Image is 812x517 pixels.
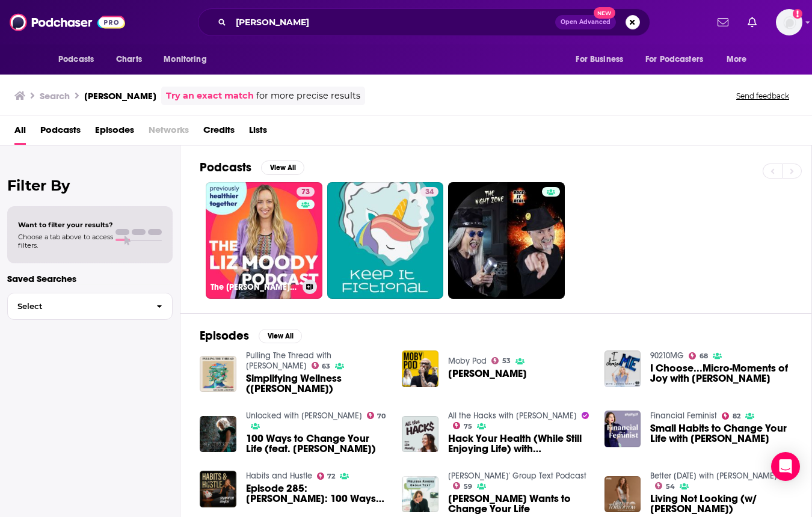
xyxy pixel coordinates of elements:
button: open menu [638,48,721,71]
span: Select [8,302,147,310]
a: All [14,120,26,145]
span: Simplifying Wellness ([PERSON_NAME]) [246,373,388,394]
img: I Choose...Micro-Moments of Joy with Liz Moody [604,350,641,387]
a: 59 [453,482,472,489]
a: 72 [317,473,336,480]
img: Simplifying Wellness (Liz Moody) [200,356,236,393]
a: 70 [367,412,386,419]
img: 100 Ways to Change Your Life (feat. Liz Moody) [200,416,236,453]
a: 90210MG [650,350,684,361]
a: All the Hacks with Chris Hutchins [448,411,577,421]
a: Show notifications dropdown [743,12,761,32]
a: Try an exact match [166,89,254,103]
img: Small Habits to Change Your Life with Liz Moody [604,411,641,447]
span: 72 [327,474,335,479]
a: Lists [249,120,267,145]
span: Episode 285: [PERSON_NAME]: 100 Ways To Change Your Life [246,483,388,504]
a: 75 [453,422,472,429]
button: Select [7,293,173,320]
a: Hack Your Health (While Still Enjoying Life) with Liz Moody [448,433,590,454]
a: Liz Moody [448,369,527,379]
span: 54 [666,484,675,489]
h3: The [PERSON_NAME] Podcast [211,282,298,292]
img: Hack Your Health (While Still Enjoying Life) with Liz Moody [402,416,438,453]
div: Search podcasts, credits, & more... [198,8,650,36]
a: 63 [312,362,331,369]
a: Living Not Looking (w/ Liz Moody) [604,476,641,513]
span: 70 [377,414,386,419]
svg: Add a profile image [793,9,802,19]
span: New [594,7,615,19]
span: 68 [700,353,708,359]
button: Send feedback [733,91,793,101]
button: open menu [155,48,222,71]
button: Show profile menu [776,9,802,35]
span: I Choose...Micro-Moments of Joy with [PERSON_NAME] [650,363,792,384]
a: 34 [420,187,438,197]
span: More [727,51,747,68]
h2: Podcasts [200,160,251,175]
span: Episodes [95,120,134,145]
button: open menu [567,48,638,71]
span: 75 [464,424,472,429]
span: [PERSON_NAME] [448,369,527,379]
a: I Choose...Micro-Moments of Joy with Liz Moody [650,363,792,384]
h3: [PERSON_NAME] [84,90,156,102]
button: Open AdvancedNew [555,15,616,29]
button: open menu [718,48,762,71]
a: Show notifications dropdown [713,12,733,32]
span: 82 [733,414,740,419]
span: for more precise results [256,89,360,103]
a: Liz Moody [402,350,438,387]
span: Living Not Looking (w/ [PERSON_NAME]) [650,494,792,514]
a: 34 [327,182,444,299]
a: Liz Moody Wants to Change Your Life [448,494,590,514]
span: Choose a tab above to access filters. [18,233,113,249]
button: View All [261,161,304,175]
a: Simplifying Wellness (Liz Moody) [246,373,388,394]
span: Monitoring [164,51,206,68]
a: Episode 285: Liz Moody: 100 Ways To Change Your Life [246,483,388,504]
a: Melissa Rivers' Group Text Podcast [448,471,586,481]
a: Liz Moody Wants to Change Your Life [402,476,438,513]
img: Podchaser - Follow, Share and Rate Podcasts [10,11,125,34]
a: Living Not Looking (w/ Liz Moody) [650,494,792,514]
h3: Search [40,90,70,102]
a: Podcasts [40,120,81,145]
div: Open Intercom Messenger [771,452,800,481]
span: 73 [301,186,310,198]
a: 73 [297,187,315,197]
p: Saved Searches [7,273,173,284]
a: PodcastsView All [200,160,304,175]
span: 63 [322,364,330,369]
a: 82 [722,412,740,420]
span: 100 Ways to Change Your Life (feat. [PERSON_NAME]) [246,433,388,454]
span: 34 [425,186,434,198]
a: 53 [491,357,511,364]
a: Small Habits to Change Your Life with Liz Moody [650,423,792,444]
a: Habits and Hustle [246,471,312,481]
span: Charts [116,51,142,68]
a: Credits [203,120,235,145]
h2: Filter By [7,177,173,194]
a: Charts [108,48,149,71]
input: Search podcasts, credits, & more... [231,13,555,32]
span: For Business [576,51,623,68]
a: 73The [PERSON_NAME] Podcast [206,182,322,299]
span: For Podcasters [645,51,703,68]
span: 59 [464,484,472,489]
span: Hack Your Health (While Still Enjoying Life) with [PERSON_NAME] [448,433,590,454]
button: View All [259,329,302,343]
a: Better Tomorrow with Hannah Brown [650,471,777,481]
a: Pulling The Thread with Elise Loehnen [246,350,331,371]
a: Episode 285: Liz Moody: 100 Ways To Change Your Life [200,471,236,507]
span: Networks [149,120,189,145]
